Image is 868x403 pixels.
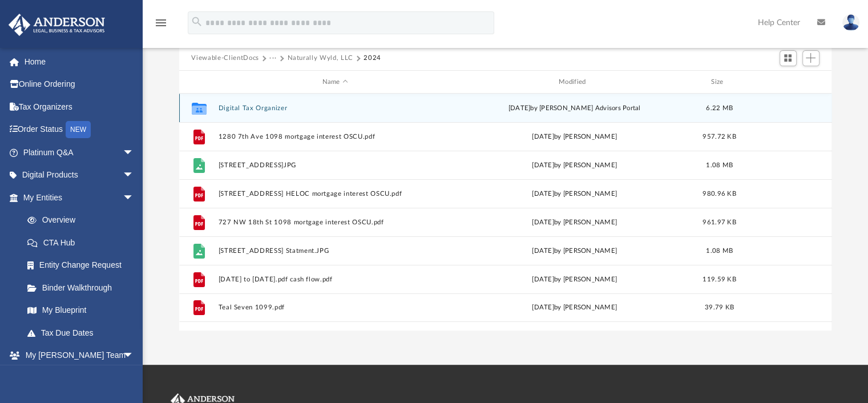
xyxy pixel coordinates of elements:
[706,248,733,254] span: 1.08 MB
[457,189,691,199] div: [DATE] by [PERSON_NAME]
[364,53,381,63] button: 2024
[457,132,691,142] div: [DATE] by [PERSON_NAME]
[218,304,452,312] button: Teal Seven 1099.pdf
[184,77,212,87] div: id
[179,94,832,330] div: grid
[16,254,151,277] a: Entity Change Request
[747,77,827,87] div: id
[123,186,146,209] span: arrow_drop_down
[703,276,736,283] span: 119.59 KB
[218,219,452,226] button: 727 NW 18th St 1098 mortgage interest OSCU.pdf
[8,50,151,73] a: Home
[218,104,452,112] button: Digital Tax Organizer
[703,191,736,197] span: 980.96 KB
[217,77,452,87] div: Name
[66,121,91,138] div: NEW
[123,141,146,164] span: arrow_drop_down
[703,219,736,225] span: 961.97 KB
[457,103,691,114] div: [DATE] by [PERSON_NAME] Advisors Portal
[8,141,151,164] a: Platinum Q&Aarrow_drop_down
[218,247,452,255] button: [STREET_ADDRESS] Statment.JPG
[8,95,151,118] a: Tax Organizers
[5,14,108,36] img: Anderson Advisors Platinum Portal
[218,133,452,140] button: 1280 7th Ave 1098 mortgage interest OSCU.pdf
[706,162,733,168] span: 1.08 MB
[16,231,151,254] a: CTA Hub
[191,15,203,28] i: search
[154,22,168,30] a: menu
[16,209,151,232] a: Overview
[8,344,146,367] a: My [PERSON_NAME] Teamarrow_drop_down
[154,16,168,30] i: menu
[706,105,733,111] span: 6.22 MB
[704,305,733,311] span: 39.79 KB
[16,299,146,322] a: My Blueprint
[8,73,151,96] a: Online Ordering
[287,53,353,63] button: Naturally Wyld, LLC
[457,217,691,228] div: [DATE] by [PERSON_NAME]
[191,53,259,63] button: Viewable-ClientDocs
[842,14,859,31] img: User Pic
[696,77,742,87] div: Size
[218,190,452,198] button: [STREET_ADDRESS] HELOC mortgage interest OSCU.pdf
[703,134,736,140] span: 957.72 KB
[457,275,691,285] div: [DATE] by [PERSON_NAME]
[8,118,151,142] a: Order StatusNEW
[457,303,691,313] div: [DATE] by [PERSON_NAME]
[457,77,692,87] div: Modified
[457,246,691,256] div: [DATE] by [PERSON_NAME]
[218,162,452,169] button: [STREET_ADDRESS]JPG
[8,186,151,209] a: My Entitiesarrow_drop_down
[780,50,797,66] button: Switch to Grid View
[802,50,819,66] button: Add
[16,276,151,299] a: Binder Walkthrough
[16,321,151,344] a: Tax Due Dates
[218,276,452,283] button: [DATE] to [DATE].pdf cash flow.pdf
[123,344,146,368] span: arrow_drop_down
[8,164,151,187] a: Digital Productsarrow_drop_down
[123,164,146,187] span: arrow_drop_down
[457,160,691,171] div: [DATE] by [PERSON_NAME]
[269,53,277,63] button: ···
